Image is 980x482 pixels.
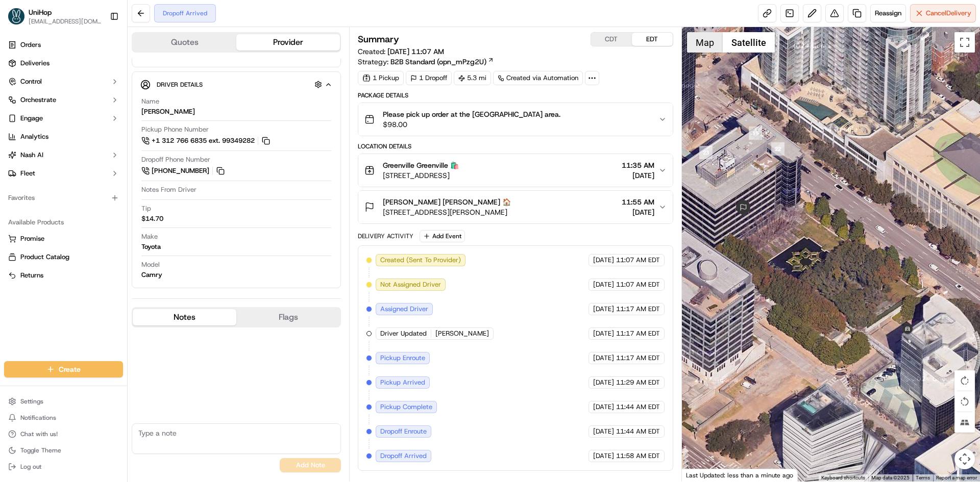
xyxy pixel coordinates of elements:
img: Google [684,468,718,481]
div: $14.70 [141,214,163,223]
span: 11:07 AM EDT [616,280,660,289]
span: 11:17 AM EDT [616,329,660,338]
button: Rotate map counterclockwise [954,391,975,412]
a: B2B Standard (opn_mPzg2U) [390,57,494,67]
span: [DATE] [593,329,614,338]
span: Driver Updated [380,329,427,338]
span: Log out [20,463,41,471]
span: Greenville Greenville 🛍️ [383,160,459,170]
span: B2B Standard (opn_mPzg2U) [390,57,486,67]
img: 1736555255976-a54dd68f-1ca7-489b-9aae-adbdc363a1c4 [10,97,29,116]
div: [PERSON_NAME] [141,107,195,116]
span: [PERSON_NAME] [PERSON_NAME] 🏠 [383,197,511,207]
button: Reassign [870,4,906,22]
span: Settings [20,397,43,405]
span: 11:44 AM EDT [616,402,660,412]
span: [DATE] [593,427,614,436]
span: Knowledge Base [20,148,78,158]
span: Chat with us! [20,430,58,438]
span: Not Assigned Driver [380,280,441,289]
a: Deliveries [4,55,123,71]
button: Show satellite imagery [723,32,775,53]
a: 📗Knowledge Base [6,144,82,162]
span: Map data ©2025 [871,475,910,480]
span: Model [141,260,160,269]
button: Quotes [133,34,236,50]
span: Product Catalog [20,252,69,262]
div: 19 [749,126,762,140]
span: 11:58 AM EDT [616,451,660,461]
button: Engage [4,110,123,126]
span: Pickup Arrived [380,378,425,387]
span: Driver Details [157,81,203,89]
span: Analytics [20,132,48,141]
span: [PERSON_NAME] [435,329,489,338]
input: Got a question? Start typing here... [27,66,184,77]
span: [DATE] [593,353,614,363]
span: Pickup Enroute [380,353,425,363]
p: Welcome 👋 [10,41,186,57]
button: Map camera controls [954,449,975,469]
span: [DATE] [593,451,614,461]
span: 11:17 AM EDT [616,305,660,314]
button: EDT [632,33,673,46]
span: Deliveries [20,59,50,68]
a: Terms (opens in new tab) [916,475,930,480]
span: 11:55 AM [622,197,654,207]
a: Open this area in Google Maps (opens a new window) [684,468,718,481]
span: $98.00 [383,119,560,130]
span: 11:29 AM EDT [616,378,660,387]
button: +1 312 766 6835 ext. 99349282 [141,135,272,146]
button: Tilt map [954,412,975,433]
div: 23 [699,146,713,159]
span: [STREET_ADDRESS] [383,170,459,181]
span: Cancel Delivery [926,9,971,18]
span: Create [59,364,81,374]
a: Returns [8,271,119,280]
a: Orders [4,37,123,53]
button: Log out [4,460,123,474]
span: Engage [20,114,43,123]
span: [STREET_ADDRESS][PERSON_NAME] [383,207,511,217]
span: Orchestrate [20,95,56,105]
button: [PERSON_NAME] [PERSON_NAME] 🏠[STREET_ADDRESS][PERSON_NAME]11:55 AM[DATE] [358,191,672,223]
span: Control [20,77,42,86]
button: Notifications [4,411,123,425]
button: Provider [236,34,340,50]
div: Favorites [4,190,123,206]
span: Name [141,97,159,106]
a: 💻API Documentation [82,144,168,162]
button: Rotate map clockwise [954,370,975,391]
a: Powered byPylon [72,172,124,181]
div: 1 Pickup [358,71,404,85]
span: Please pick up order at the [GEOGRAPHIC_DATA] area. [383,109,560,119]
a: [PHONE_NUMBER] [141,165,226,176]
button: CDT [591,33,632,46]
span: [PHONE_NUMBER] [152,166,209,175]
button: Fleet [4,165,123,182]
h3: Summary [358,35,399,44]
span: Fleet [20,169,35,178]
div: Delivery Activity [358,232,413,240]
button: Greenville Greenville 🛍️[STREET_ADDRESS]11:35 AM[DATE] [358,154,672,187]
span: Orders [20,40,41,49]
button: Nash AI [4,147,123,163]
button: Settings [4,394,123,409]
span: +1 312 766 6835 ext. 99349282 [152,136,255,145]
span: Assigned Driver [380,305,428,314]
span: Created (Sent To Provider) [380,256,461,265]
span: [DATE] 11:07 AM [387,47,444,56]
span: Toggle Theme [20,446,61,454]
button: Notes [133,309,236,325]
button: Orchestrate [4,92,123,108]
span: 11:17 AM EDT [616,353,660,363]
div: Strategy: [358,57,494,67]
button: UniHop [29,7,52,17]
span: [DATE] [593,305,614,314]
button: Promise [4,231,123,247]
span: [DATE] [593,378,614,387]
button: Add Event [420,230,465,242]
span: Returns [20,271,43,280]
span: Pickup Phone Number [141,125,209,134]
